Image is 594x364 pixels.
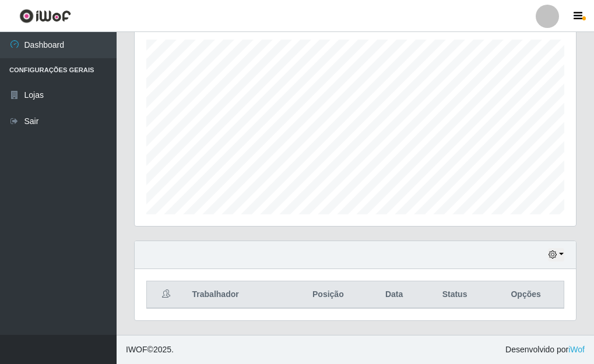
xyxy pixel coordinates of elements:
[126,344,174,356] span: © 2025 .
[126,345,147,354] span: IWOF
[421,281,488,309] th: Status
[19,9,71,23] img: CoreUI Logo
[367,281,421,309] th: Data
[289,281,367,309] th: Posição
[185,281,290,309] th: Trabalhador
[488,281,564,309] th: Opções
[505,344,585,356] span: Desenvolvido por
[568,345,585,354] a: iWof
